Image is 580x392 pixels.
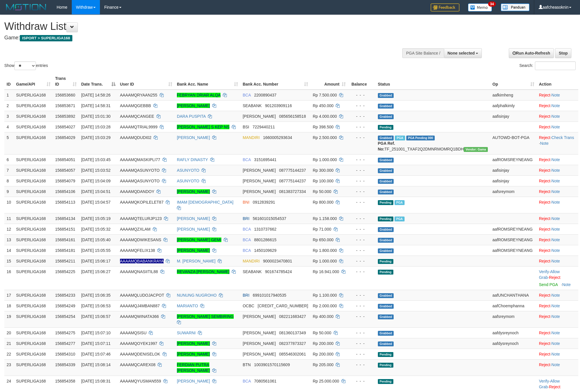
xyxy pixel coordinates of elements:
span: Rp 4.000.000 [313,114,337,119]
span: ISPORT > SUPERLIGA168 [20,35,72,41]
span: Grabbed [378,114,394,119]
span: 156854113 [55,200,75,204]
th: Balance [348,73,375,90]
a: [PERSON_NAME] SEMBIRING [177,314,234,319]
a: Note [562,282,571,287]
td: aafisinjay [490,111,537,121]
span: 156854057 [55,168,75,173]
a: [PERSON_NAME] [177,352,210,356]
a: IMAM [DEMOGRAPHIC_DATA] [177,200,233,204]
span: Copy 1450109629 to clipboard [254,248,277,253]
td: SUPERLIGA168 [14,256,53,266]
span: PGA Pending [406,136,435,140]
th: Date Trans.: activate to sort column descending [79,73,118,90]
img: Button%20Memo.svg [468,3,492,11]
a: Note [552,114,560,119]
td: · [537,245,578,256]
td: SUPERLIGA168 [14,111,53,121]
th: Status [376,73,490,90]
span: Rp 650.000 [313,237,333,242]
a: Reject [539,362,550,367]
td: SUPERLIGA168 [14,186,53,197]
a: Reject [539,125,550,129]
td: 5 [4,132,14,154]
a: Note [552,341,560,346]
span: AAAAMQZXLAM [120,227,151,231]
a: REVANZA [PERSON_NAME] [177,269,229,274]
span: Copy 9000023470801 to clipboard [263,259,292,263]
span: Rp 2.500.000 [313,135,337,140]
a: Allow Grab [539,269,560,280]
a: Note [552,304,560,308]
td: 3 [4,111,14,121]
a: [PERSON_NAME] [177,341,210,346]
span: Rp 50.000 [313,189,331,194]
span: AAAAMQTRIAL9999 [120,125,158,129]
span: 156854106 [55,189,75,194]
span: Rp 7.500.000 [313,93,337,97]
span: AAAAMQRYAAN255 [120,93,157,97]
a: FERDIAN PUTRA [PERSON_NAME] [177,362,210,373]
span: BSI [243,125,249,129]
td: · [537,154,578,165]
span: Pending [378,200,393,205]
span: Copy 081383727334 to clipboard [279,189,306,194]
th: Trans ID: activate to sort column ascending [53,73,79,90]
div: - - - [350,167,373,173]
td: 14 [4,245,14,256]
span: Copy 0912839291 to clipboard [253,200,275,204]
span: [DATE] 15:05:40 [81,237,111,242]
a: Reject [539,200,550,204]
span: Marked by aafchhiseyha [395,200,405,205]
a: Reject [539,189,550,194]
td: · [537,256,578,266]
a: [PERSON_NAME] S KEP NS [177,125,229,129]
a: Note [552,157,560,162]
a: Verify [539,269,549,274]
span: [DATE] 14:58:31 [81,103,111,108]
a: [PERSON_NAME] [177,189,210,194]
a: Reject [539,114,550,119]
span: Grabbed [378,227,394,232]
td: 11 [4,213,14,224]
td: SUPERLIGA168 [14,100,53,111]
span: Copy 3151695441 to clipboard [254,157,277,162]
td: · [537,197,578,213]
td: 16 [4,266,14,290]
td: SUPERLIGA168 [14,234,53,245]
span: Copy 8801286615 to clipboard [254,237,277,242]
span: Vendor URL: https://trx31.1velocity.biz [464,147,488,152]
td: · [537,213,578,224]
td: SUPERLIGA168 [14,165,53,175]
div: - - - [350,226,373,232]
span: Grabbed [378,248,394,253]
span: 156854181 [55,248,75,253]
span: [PERSON_NAME] [243,189,276,194]
span: [DATE] 15:01:30 [81,114,111,119]
td: 13 [4,234,14,245]
span: BNI [243,200,249,204]
label: Search: [519,61,576,70]
span: Copy 7229440211 to clipboard [252,125,275,129]
span: 156854029 [55,135,75,140]
td: · · [537,266,578,290]
b: PGA Ref. No: [378,141,395,151]
a: [PERSON_NAME] [177,103,210,108]
img: MOTION_logo.png [4,3,48,11]
a: Note [540,141,549,146]
div: - - - [350,113,373,119]
td: 8 [4,175,14,186]
td: · [537,111,578,121]
span: Rp 1.158.000 [313,216,337,221]
span: 156853892 [55,114,75,119]
span: Grabbed [378,168,394,173]
div: - - - [350,124,373,130]
span: Rp 398.500 [313,125,333,129]
span: Rp 16.941.000 [313,269,339,274]
span: AAAAMQTELURJP123 [120,216,162,221]
td: TF_251001_TXAF2Q2DMNRMOMRQ1BDH [376,132,490,154]
a: Note [552,362,560,367]
td: · [537,100,578,111]
span: AAAAMQASUNYOTO [120,179,160,183]
td: · [537,186,578,197]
